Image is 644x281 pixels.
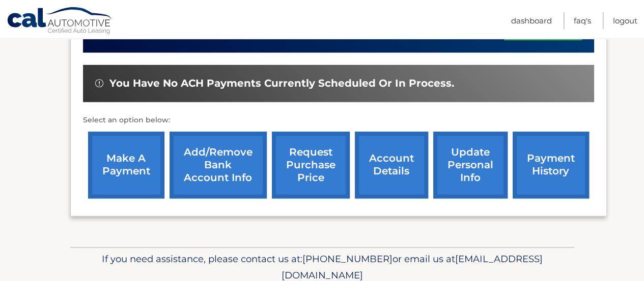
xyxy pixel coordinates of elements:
[109,77,454,90] span: You have no ACH payments currently scheduled or in process.
[7,7,114,36] a: Cal Automotive
[95,79,103,87] img: alert-white.svg
[88,132,164,198] a: make a payment
[170,132,267,198] a: Add/Remove bank account info
[433,132,508,198] a: update personal info
[513,132,589,198] a: payment history
[574,12,591,29] a: FAQ's
[272,132,350,198] a: request purchase price
[355,132,428,198] a: account details
[511,12,552,29] a: Dashboard
[302,253,393,265] span: [PHONE_NUMBER]
[613,12,637,29] a: Logout
[83,114,594,126] p: Select an option below:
